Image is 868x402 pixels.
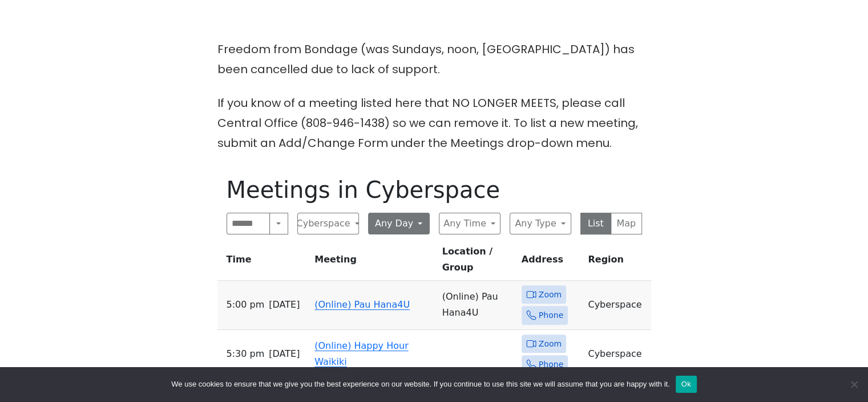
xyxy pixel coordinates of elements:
button: Cyberspace [297,213,359,234]
span: Zoom [539,337,562,351]
span: No [848,379,859,390]
h1: Meetings in Cyberspace [227,176,642,204]
a: (Online) Happy Hour Waikiki [314,340,408,367]
td: (Online) Pau Hana4U [438,281,517,330]
button: List [580,213,612,234]
button: Any Day [368,213,430,234]
th: Region [583,244,651,281]
span: [DATE] [269,346,300,362]
span: Phone [539,308,563,323]
span: Phone [539,357,563,372]
td: Cyberspace [583,330,651,379]
span: Zoom [539,288,562,302]
span: We use cookies to ensure that we give you the best experience on our website. If you continue to ... [171,379,669,390]
button: Ok [676,376,697,393]
th: Location / Group [438,244,517,281]
p: If you know of a meeting listed here that NO LONGER MEETS, please call Central Office (808-946-14... [217,93,651,153]
th: Address [517,244,584,281]
th: Meeting [310,244,437,281]
span: [DATE] [269,297,300,313]
button: Any Time [439,213,500,234]
td: Cyberspace [583,281,651,330]
button: Search [269,213,288,234]
input: Search [227,213,271,234]
button: Any Type [510,213,571,234]
span: 5:30 PM [227,346,265,362]
th: Time [217,244,310,281]
button: Map [611,213,642,234]
span: 5:00 PM [227,297,265,313]
p: Freedom from Bondage (was Sundays, noon, [GEOGRAPHIC_DATA]) has been cancelled due to lack of sup... [217,39,651,79]
a: (Online) Pau Hana4U [314,299,410,310]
